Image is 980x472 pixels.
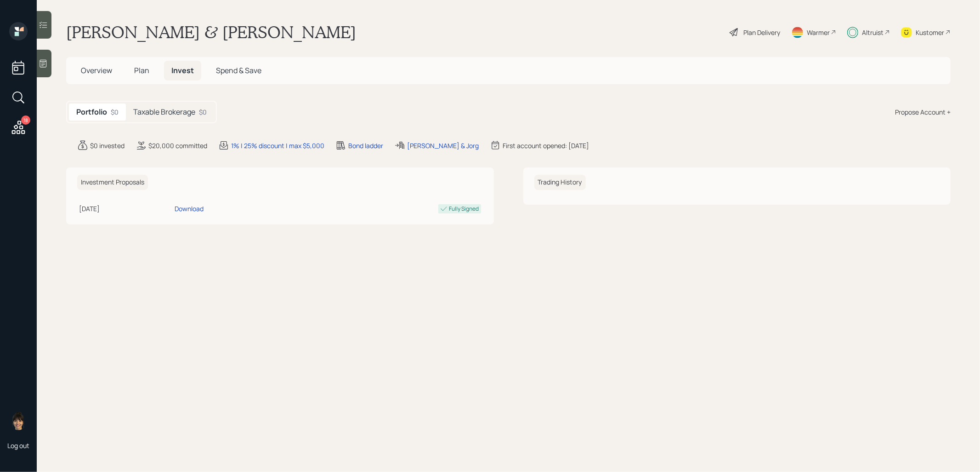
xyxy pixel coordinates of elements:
[77,175,148,190] h6: Investment Proposals
[449,205,479,213] div: Fully Signed
[90,141,125,150] div: $0 invested
[175,204,204,213] div: Download
[111,107,119,117] div: $0
[807,28,830,37] div: Warmer
[79,204,171,213] div: [DATE]
[862,28,884,37] div: Altruist
[216,65,261,75] span: Spend & Save
[231,141,324,150] div: 1% | 25% discount | max $5,000
[743,28,780,37] div: Plan Delivery
[21,115,30,125] div: 18
[81,65,112,75] span: Overview
[534,175,586,190] h6: Trading History
[895,107,951,117] div: Propose Account +
[348,141,383,150] div: Bond ladder
[7,441,29,450] div: Log out
[66,22,356,42] h1: [PERSON_NAME] & [PERSON_NAME]
[133,108,195,116] h5: Taxable Brokerage
[76,108,107,116] h5: Portfolio
[9,412,28,430] img: treva-nostdahl-headshot.png
[134,65,149,75] span: Plan
[916,28,944,37] div: Kustomer
[503,141,589,150] div: First account opened: [DATE]
[148,141,207,150] div: $20,000 committed
[199,107,207,117] div: $0
[171,65,194,75] span: Invest
[407,141,479,150] div: [PERSON_NAME] & Jorg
